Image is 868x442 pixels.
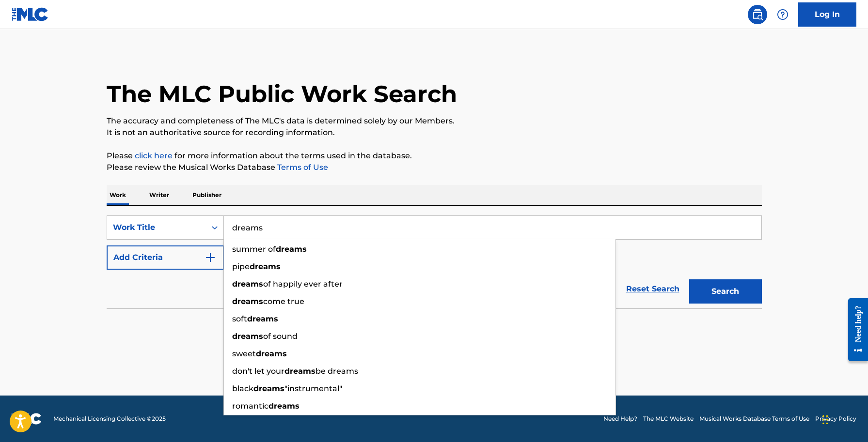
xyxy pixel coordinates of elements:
[146,185,172,205] p: Writer
[276,244,307,254] strong: dreams
[232,349,256,358] span: sweet
[643,414,694,423] a: The MLC Website
[107,79,457,108] h1: The MLC Public Work Search
[107,150,762,162] p: Please for more information about the terms used in the database.
[752,9,763,20] img: search
[53,414,166,423] span: Mechanical Licensing Collective © 2025
[12,413,42,425] img: logo
[841,291,868,369] iframe: Resource Center
[232,366,284,376] span: don't let your
[247,314,278,323] strong: dreams
[250,262,281,271] strong: dreams
[107,115,762,127] p: The accuracy and completeness of The MLC's data is determined solely by our Members.
[284,384,342,393] span: "instrumental"
[316,366,358,376] span: be dreams
[268,401,300,411] strong: dreams
[232,384,253,393] span: black
[107,185,129,205] p: Work
[773,5,792,24] div: Help
[135,151,173,160] a: click here
[815,414,856,423] a: Privacy Policy
[820,396,868,442] iframe: Chat Widget
[822,405,828,434] div: Drag
[232,314,247,323] span: soft
[689,279,762,304] button: Search
[232,244,276,254] span: summer of
[263,279,343,289] span: of happily ever after
[232,262,250,271] span: pipe
[107,245,224,270] button: Add Criteria
[12,7,49,21] img: MLC Logo
[189,185,224,205] p: Publisher
[205,252,216,263] img: 9d2ae6d4665cec9f34b9.svg
[263,297,304,306] span: come true
[107,127,762,138] p: It is not an authoritative source for recording information.
[621,278,684,300] a: Reset Search
[263,332,298,341] span: of sound
[232,401,268,411] span: romantic
[232,332,263,341] strong: dreams
[748,5,767,24] a: Public Search
[256,349,287,358] strong: dreams
[603,414,637,423] a: Need Help?
[253,384,284,393] strong: dreams
[232,279,263,289] strong: dreams
[284,366,316,376] strong: dreams
[107,215,762,308] form: Search Form
[777,9,789,20] img: help
[798,2,856,27] a: Log In
[107,162,762,173] p: Please review the Musical Works Database
[232,297,263,306] strong: dreams
[699,414,809,423] a: Musical Works Database Terms of Use
[275,163,328,172] a: Terms of Use
[113,222,200,233] div: Work Title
